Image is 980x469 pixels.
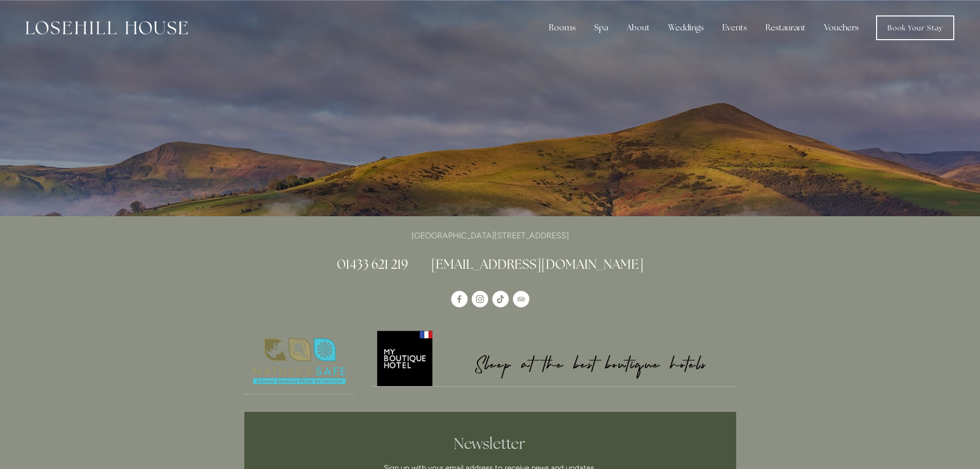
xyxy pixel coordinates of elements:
[660,18,712,38] div: Weddings
[26,21,188,34] img: Losehill House
[816,18,867,38] a: Vouchers
[492,291,509,307] a: TikTok
[244,329,354,394] img: Nature's Safe - Logo
[586,18,616,38] div: Spa
[757,18,814,38] div: Restaurant
[451,291,468,307] a: Losehill House Hotel & Spa
[618,18,658,38] div: About
[714,18,755,38] div: Events
[431,256,644,272] a: [EMAIL_ADDRESS][DOMAIN_NAME]
[337,256,408,272] a: 01433 621 219
[513,291,529,307] a: TripAdvisor
[244,229,736,242] p: [GEOGRAPHIC_DATA][STREET_ADDRESS]
[876,15,954,40] a: Book Your Stay
[371,329,736,386] img: My Boutique Hotel - Logo
[472,291,488,307] a: Instagram
[541,18,584,38] div: Rooms
[300,435,680,453] h2: Newsletter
